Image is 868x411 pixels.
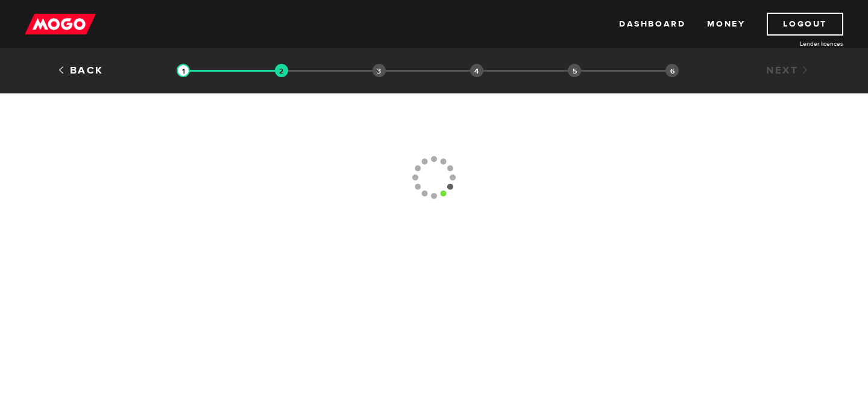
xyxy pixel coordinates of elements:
[57,64,104,77] a: Back
[275,64,288,77] img: transparent-188c492fd9eaac0f573672f40bb141c2.gif
[707,13,745,36] a: Money
[753,39,843,48] a: Lender licences
[767,13,843,36] a: Logout
[766,64,811,77] a: Next
[25,13,96,36] img: mogo_logo-11ee424be714fa7cbb0f0f49df9e16ec.png
[619,13,685,36] a: Dashboard
[177,64,190,77] img: transparent-188c492fd9eaac0f573672f40bb141c2.gif
[412,110,457,245] img: loading-colorWheel_medium.gif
